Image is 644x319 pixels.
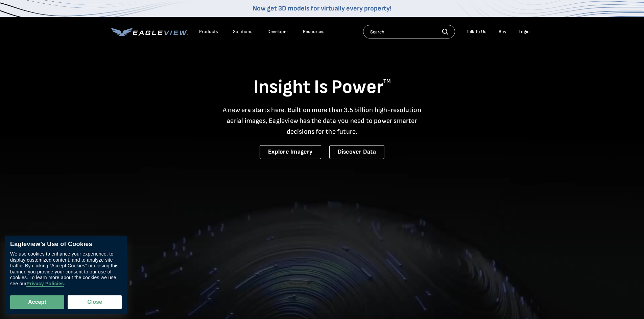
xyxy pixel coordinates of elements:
[260,145,321,159] a: Explore Imagery
[26,281,64,287] a: Privacy Policies
[363,25,455,38] input: Search
[219,105,426,137] p: A new era starts here. Built on more than 3.5 billion high-resolution aerial images, Eagleview ha...
[329,145,384,159] a: Discover Data
[303,29,325,35] div: Resources
[111,76,533,99] h1: Insight Is Power
[467,29,486,35] div: Talk To Us
[199,29,218,35] div: Products
[519,29,530,35] div: Login
[10,251,122,287] div: We use cookies to enhance your experience, to display customized content, and to analyze site tra...
[383,78,391,84] sup: TM
[10,241,122,248] div: Eagleview’s Use of Cookies
[499,29,506,35] a: Buy
[68,295,122,309] button: Close
[267,29,288,35] a: Developer
[233,29,253,35] div: Solutions
[10,295,64,309] button: Accept
[253,4,391,12] a: Now get 3D models for virtually every property!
